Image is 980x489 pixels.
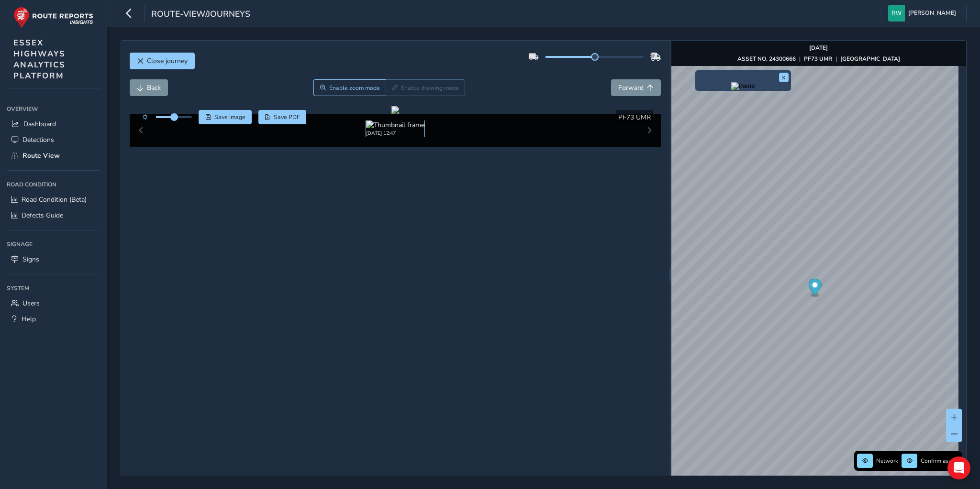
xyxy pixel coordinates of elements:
[808,279,821,298] div: Map marker
[151,8,250,22] span: route-view/journeys
[737,55,796,63] strong: ASSET NO. 24300666
[22,135,54,144] span: Detections
[7,207,100,223] a: Defects Guide
[7,177,100,192] div: Road Condition
[840,55,900,63] strong: [GEOGRAPHIC_DATA]
[804,55,832,63] strong: PF73 UMR
[809,44,828,52] strong: [DATE]
[366,130,424,137] div: [DATE] 12:47
[313,79,386,96] button: Zoom
[22,255,39,264] span: Signs
[329,84,380,92] span: Enable zoom mode
[921,457,959,465] span: Confirm assets
[731,82,755,90] img: frame
[7,102,100,116] div: Overview
[22,299,40,308] span: Users
[7,116,100,132] a: Dashboard
[130,53,195,69] button: Close journey
[908,5,956,22] span: [PERSON_NAME]
[888,5,959,22] button: [PERSON_NAME]
[7,132,100,148] a: Detections
[698,82,789,88] button: Preview frame
[779,73,789,82] button: x
[199,110,252,124] button: Save
[7,281,100,295] div: System
[22,195,87,204] span: Road Condition (Beta)
[611,79,661,96] button: Forward
[618,113,651,122] span: PF73 UMR
[7,148,100,163] a: Route View
[366,120,424,130] img: Thumbnail frame
[274,113,300,121] span: Save PDF
[23,120,56,129] span: Dashboard
[888,5,905,22] img: diamond-layout
[876,457,898,465] span: Network
[7,237,100,251] div: Signage
[258,110,307,124] button: PDF
[13,7,93,28] img: rr logo
[7,295,100,311] a: Users
[22,315,36,324] span: Help
[22,211,63,220] span: Defects Guide
[7,311,100,327] a: Help
[947,456,970,479] div: Open Intercom Messenger
[7,251,100,267] a: Signs
[147,83,161,92] span: Back
[737,55,900,63] div: | |
[22,151,60,160] span: Route View
[13,37,66,81] span: ESSEX HIGHWAYS ANALYTICS PLATFORM
[147,56,188,65] span: Close journey
[214,113,245,121] span: Save image
[7,192,100,207] a: Road Condition (Beta)
[130,79,168,96] button: Back
[618,83,644,92] span: Forward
